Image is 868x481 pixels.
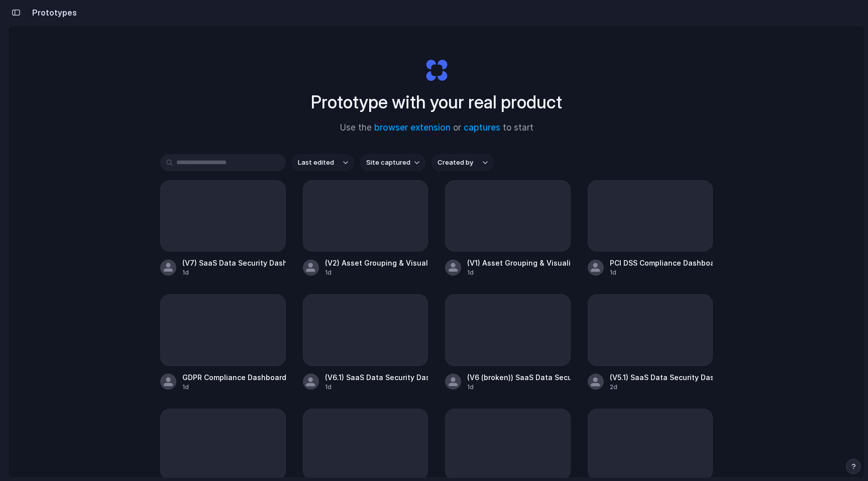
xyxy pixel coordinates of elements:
a: (V6 (broken)) SaaS Data Security Dashboard1d [445,294,571,391]
a: (V6.1) SaaS Data Security Dashboard1d [303,294,428,391]
div: PCI DSS Compliance Dashboard [610,258,713,268]
button: Site captured [360,154,425,171]
span: Use the or to start [340,122,533,135]
div: (V5.1) SaaS Data Security Dashboard [610,372,713,383]
a: (V1) Asset Grouping & Visualization Interface1d [445,180,571,277]
div: (V6.1) SaaS Data Security Dashboard [325,372,428,383]
div: (V2) Asset Grouping & Visualization Interface [325,258,428,268]
h2: Prototypes [28,7,77,19]
button: Last edited [292,154,354,171]
a: captures [464,123,500,133]
div: (V6 (broken)) SaaS Data Security Dashboard [467,372,571,383]
a: (V2) Asset Grouping & Visualization Interface1d [303,180,428,277]
div: 1d [182,383,286,392]
h1: Prototype with your real product [311,89,562,115]
a: PCI DSS Compliance Dashboard1d [588,180,713,277]
span: Created by [438,158,473,168]
button: Created by [431,154,494,171]
div: 1d [325,268,428,277]
div: 2d [610,383,713,392]
a: (V5.1) SaaS Data Security Dashboard2d [588,294,713,391]
a: browser extension [374,123,451,133]
div: 1d [182,268,286,277]
span: Site captured [366,158,410,168]
span: Last edited [298,158,334,168]
a: GDPR Compliance Dashboard1d [160,294,286,391]
div: 1d [325,383,428,392]
div: (V1) Asset Grouping & Visualization Interface [467,258,571,268]
div: 1d [610,268,713,277]
div: 1d [467,268,571,277]
div: (V7) SaaS Data Security Dashboard [182,258,286,268]
a: (V7) SaaS Data Security Dashboard1d [160,180,286,277]
div: 1d [467,383,571,392]
div: GDPR Compliance Dashboard [182,372,286,383]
